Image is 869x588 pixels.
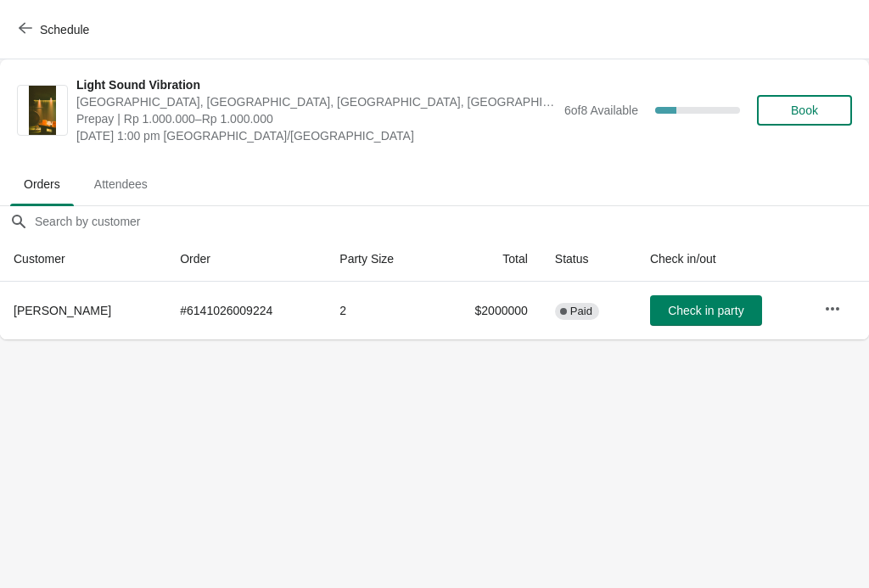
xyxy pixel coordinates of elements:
[76,76,556,93] span: Light Sound Vibration
[668,304,743,317] span: Check in party
[81,169,161,199] span: Attendees
[166,237,326,282] th: Order
[570,305,592,318] span: Paid
[76,127,556,144] span: [DATE] 1:00 pm [GEOGRAPHIC_DATA]/[GEOGRAPHIC_DATA]
[791,104,818,117] span: Book
[8,14,103,45] button: Schedule
[636,237,810,282] th: Check in/out
[541,237,636,282] th: Status
[34,206,869,237] input: Search by customer
[14,304,111,317] span: [PERSON_NAME]
[326,282,434,339] td: 2
[76,110,556,127] span: Prepay | Rp 1.000.000–Rp 1.000.000
[40,23,89,36] span: Schedule
[326,237,434,282] th: Party Size
[650,295,762,326] button: Check in party
[10,169,74,199] span: Orders
[166,282,326,339] td: # 6141026009224
[564,104,638,117] span: 6 of 8 Available
[76,93,556,110] span: [GEOGRAPHIC_DATA], [GEOGRAPHIC_DATA], [GEOGRAPHIC_DATA], [GEOGRAPHIC_DATA], [GEOGRAPHIC_DATA]
[757,95,852,126] button: Book
[29,86,57,135] img: Light Sound Vibration
[434,237,541,282] th: Total
[434,282,541,339] td: $2000000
